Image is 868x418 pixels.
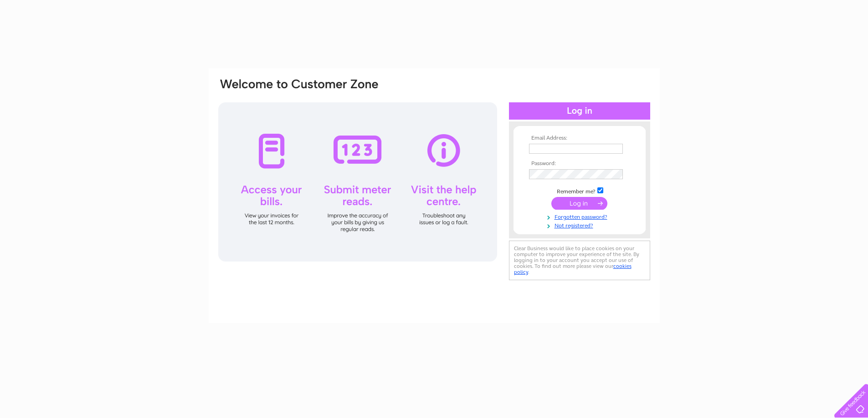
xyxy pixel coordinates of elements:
[527,186,632,195] td: Remember me?
[527,161,632,167] th: Password:
[551,197,607,210] input: Submit
[509,241,650,280] div: Clear Business would like to place cookies on your computer to improve your experience of the sit...
[529,212,632,221] a: Forgotten password?
[514,263,632,275] a: cookies policy
[527,135,632,141] th: Email Address:
[529,221,632,229] a: Not registered?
